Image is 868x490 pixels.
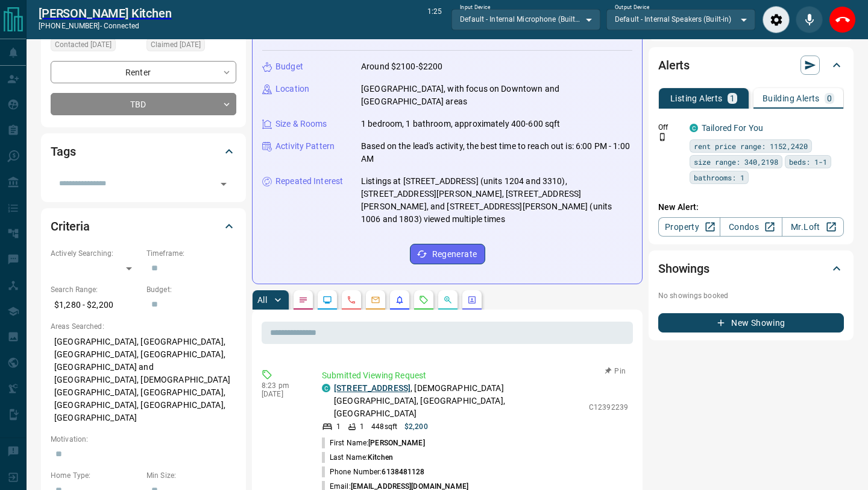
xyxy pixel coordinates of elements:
button: Open [215,176,232,192]
p: Timeframe: [146,248,236,259]
div: Renter [51,61,236,83]
p: Phone Number: [322,466,425,477]
div: Mute [796,6,823,33]
div: Tags [51,137,236,166]
h2: Alerts [658,56,690,75]
div: Fri Sep 12 2025 [146,38,236,55]
p: 8:23 pm [262,381,304,390]
div: condos.ca [690,124,698,132]
p: $2,200 [404,421,428,432]
a: Property [658,217,720,237]
p: Listings at [STREET_ADDRESS] (units 1204 and 3310), [STREET_ADDRESS][PERSON_NAME], [STREET_ADDRES... [361,175,632,226]
span: Contacted [DATE] [55,39,112,51]
div: Criteria [51,212,236,241]
div: End Call [829,6,856,33]
label: Output Device [615,4,649,11]
span: Claimed [DATE] [151,39,201,51]
p: 1:25 [427,6,442,33]
p: No showings booked [658,290,844,301]
p: Building Alerts [763,94,820,103]
svg: Requests [419,295,429,305]
p: [DATE] [262,390,304,398]
div: condos.ca [322,384,330,392]
p: [GEOGRAPHIC_DATA], with focus on Downtown and [GEOGRAPHIC_DATA] areas [361,83,632,108]
span: [PERSON_NAME] [368,439,424,447]
div: Alerts [658,51,844,80]
svg: Listing Alerts [395,295,404,305]
p: 448 sqft [371,421,397,432]
button: Pin [598,366,633,377]
p: Listing Alerts [670,94,723,103]
button: New Showing [658,313,844,332]
p: Budget [275,60,303,73]
a: Mr.Loft [782,217,844,237]
svg: Agent Actions [467,295,477,305]
p: Budget: [146,284,236,295]
span: Kitchen [368,453,393,462]
a: [PERSON_NAME] Kitchen [39,6,172,21]
p: C12392239 [589,402,628,413]
p: [PHONE_NUMBER] - [39,21,172,31]
p: Around $2100-$2200 [361,60,442,73]
svg: Emails [371,295,380,305]
h2: Showings [658,259,709,278]
svg: Lead Browsing Activity [322,295,332,305]
label: Input Device [460,4,491,11]
p: Motivation: [51,434,236,445]
h2: Criteria [51,217,90,236]
a: Tailored For You [702,123,763,133]
p: First Name: [322,437,425,448]
svg: Calls [347,295,356,305]
p: 0 [827,94,832,103]
div: Fri Sep 12 2025 [51,38,140,55]
a: Condos [720,217,782,237]
p: Submitted Viewing Request [322,369,628,382]
p: $1,280 - $2,200 [51,295,140,315]
div: Showings [658,254,844,283]
p: 1 [360,421,364,432]
p: Size & Rooms [275,118,327,130]
span: rent price range: 1152,2420 [694,140,808,152]
p: [GEOGRAPHIC_DATA], [GEOGRAPHIC_DATA], [GEOGRAPHIC_DATA], [GEOGRAPHIC_DATA], [GEOGRAPHIC_DATA] and... [51,332,236,428]
p: Last Name: [322,452,393,463]
div: Audio Settings [763,6,790,33]
p: Off [658,122,682,133]
button: Regenerate [410,244,485,264]
p: Based on the lead's activity, the best time to reach out is: 6:00 PM - 1:00 AM [361,140,632,165]
p: 1 bedroom, 1 bathroom, approximately 400-600 sqft [361,118,560,130]
p: , [DEMOGRAPHIC_DATA][GEOGRAPHIC_DATA], [GEOGRAPHIC_DATA], [GEOGRAPHIC_DATA] [334,382,583,420]
p: Actively Searching: [51,248,140,259]
svg: Opportunities [443,295,453,305]
p: 1 [336,421,341,432]
p: All [257,296,267,304]
span: bathrooms: 1 [694,171,744,183]
p: New Alert: [658,201,844,214]
p: Areas Searched: [51,321,236,332]
span: 6138481128 [382,468,424,476]
p: Repeated Interest [275,175,343,188]
div: Default - Internal Microphone (Built-in) [451,9,600,30]
a: [STREET_ADDRESS] [334,383,410,393]
p: Activity Pattern [275,140,335,153]
div: TBD [51,93,236,115]
p: Min Size: [146,470,236,481]
span: beds: 1-1 [789,156,827,168]
svg: Push Notification Only [658,133,667,141]
h2: Tags [51,142,75,161]
p: 1 [730,94,735,103]
svg: Notes [298,295,308,305]
span: connected [104,22,139,30]
p: Home Type: [51,470,140,481]
p: Location [275,83,309,95]
span: size range: 340,2198 [694,156,778,168]
p: Search Range: [51,284,140,295]
div: Default - Internal Speakers (Built-in) [606,9,755,30]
